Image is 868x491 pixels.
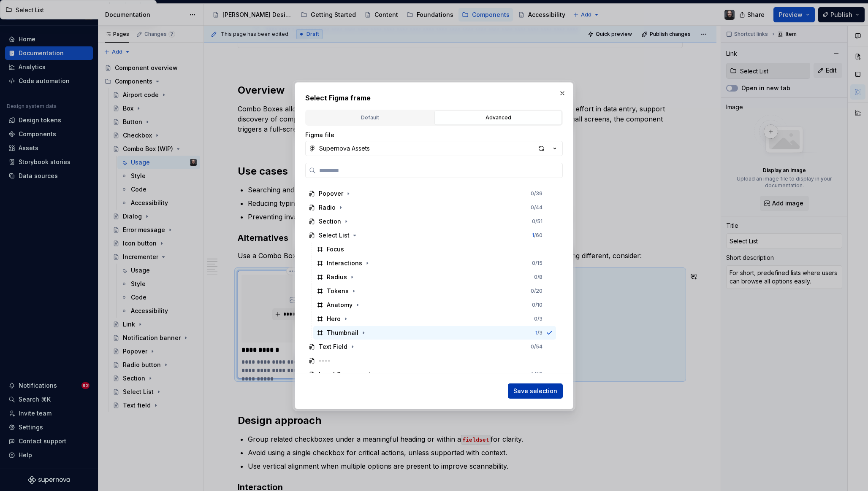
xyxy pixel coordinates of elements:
[319,144,370,153] div: Supernova Assets
[437,113,559,122] div: Advanced
[532,260,542,267] div: 0 / 15
[319,356,331,365] div: ----
[508,383,563,399] button: Save selection
[327,287,349,295] div: Tokens
[532,218,542,225] div: 0 / 51
[319,343,347,351] div: Text Field
[532,232,542,239] div: / 60
[534,274,542,281] div: 0 / 8
[309,113,431,122] div: Default
[319,189,343,198] div: Popover
[305,131,334,139] label: Figma file
[532,302,542,308] div: 0 / 10
[531,190,542,197] div: 0 / 39
[535,329,542,336] div: / 3
[327,329,358,337] div: Thumbnail
[531,343,542,350] div: 0 / 54
[513,387,557,395] span: Save selection
[305,93,563,103] h2: Select Figma frame
[535,329,537,336] span: 1
[319,217,341,226] div: Section
[327,245,344,254] div: Focus
[327,273,347,281] div: Radius
[305,141,563,156] button: Supernova Assets
[319,231,350,240] div: Select List
[531,371,542,378] div: 0 / 67
[531,204,542,211] div: 0 / 44
[532,232,534,238] span: 1
[327,315,341,323] div: Hero
[319,203,336,212] div: Radio
[327,259,362,267] div: Interactions
[534,316,542,322] div: 0 / 3
[531,288,542,294] div: 0 / 20
[327,301,353,309] div: Anatomy
[319,370,374,379] div: Local Components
